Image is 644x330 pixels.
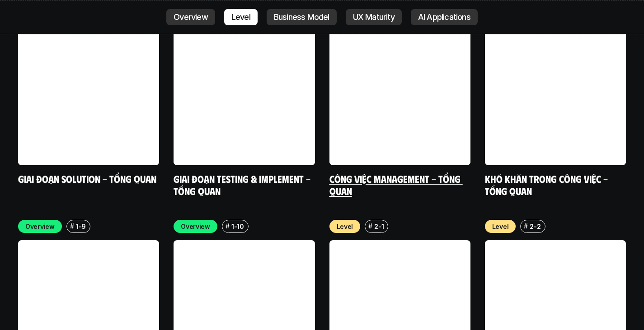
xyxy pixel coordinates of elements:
[76,222,86,231] p: 1-9
[25,222,55,231] p: Overview
[353,13,395,22] p: UX Maturity
[530,222,541,231] p: 2-2
[524,223,528,229] h6: #
[418,13,470,22] p: AI Applications
[267,9,337,25] a: Business Model
[346,9,402,25] a: UX Maturity
[181,222,210,231] p: Overview
[18,172,156,185] a: Giai đoạn Solution - Tổng quan
[174,13,208,22] p: Overview
[174,172,313,197] a: Giai đoạn Testing & Implement - Tổng quan
[492,222,509,231] p: Level
[231,13,250,22] p: Level
[329,172,463,197] a: Công việc Management - Tổng quan
[274,13,329,22] p: Business Model
[368,223,372,229] h6: #
[226,223,230,229] h6: #
[224,9,258,25] a: Level
[70,223,74,229] h6: #
[485,172,610,197] a: Khó khăn trong công việc - Tổng quan
[337,222,353,231] p: Level
[166,9,215,25] a: Overview
[374,222,384,231] p: 2-1
[231,222,244,231] p: 1-10
[411,9,478,25] a: AI Applications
